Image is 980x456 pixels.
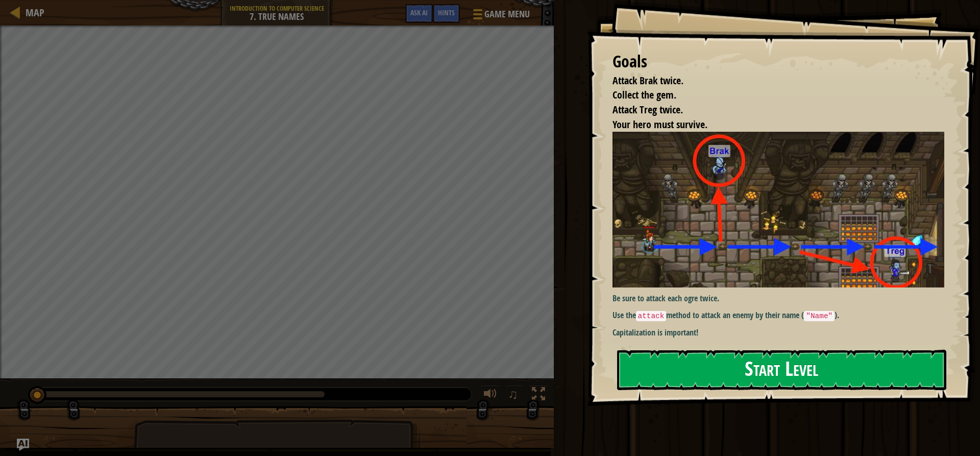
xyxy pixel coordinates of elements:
[20,6,44,19] a: Map
[600,88,942,103] li: Collect the gem.
[508,387,518,402] span: ♫
[617,350,946,390] button: Start Level
[438,8,455,17] span: Hints
[600,103,942,117] li: Attack Treg twice.
[484,8,530,21] span: Game Menu
[612,103,683,116] span: Attack Treg twice.
[26,6,44,19] span: Map
[465,4,536,28] button: Game Menu
[480,385,501,406] button: Adjust volume
[405,4,433,23] button: Ask AI
[612,88,676,102] span: Collect the gem.
[612,293,952,304] p: Be sure to attack each ogre twice.
[636,311,667,321] code: attack
[612,309,952,322] p: Use the method to attack an enemy by their name ( ).
[804,311,835,321] code: "Name"
[17,439,29,451] button: Ask AI
[612,74,683,87] span: Attack Brak twice.
[600,74,942,88] li: Attack Brak twice.
[612,327,952,339] p: Capitalization is important!
[528,385,549,406] button: Toggle fullscreen
[612,117,707,131] span: Your hero must survive.
[600,117,942,132] li: Your hero must survive.
[612,50,944,74] div: Goals
[612,132,952,287] img: True names
[410,8,428,17] span: Ask AI
[506,385,523,406] button: ♫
